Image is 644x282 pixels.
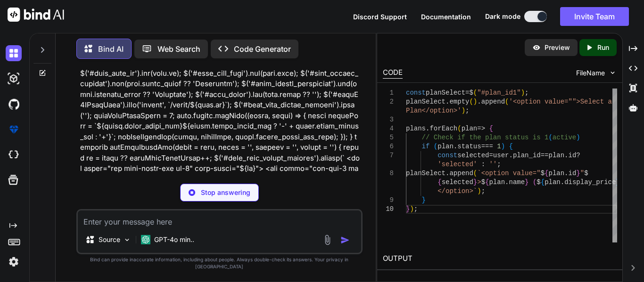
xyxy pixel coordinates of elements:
[76,256,363,270] p: Bind can provide inaccurate information, including about people. Always double-check its answers....
[201,188,250,197] p: Stop answering
[383,89,394,97] div: 1
[406,98,446,105] span: planSelect
[469,89,473,97] span: $
[481,161,485,168] span: :
[497,161,501,168] span: ;
[569,169,577,177] span: id
[576,152,580,159] span: ?
[457,152,489,159] span: selected
[234,43,291,55] p: Code Generator
[576,134,580,141] span: )
[564,178,616,186] span: display_price
[383,97,394,106] div: 2
[509,98,612,105] span: '<option value="">Select a
[438,187,477,195] span: </option>`
[469,98,473,105] span: (
[406,125,426,132] span: plans
[99,235,120,244] p: Source
[576,169,580,177] span: }
[509,152,512,159] span: .
[489,161,497,168] span: ''
[505,98,509,105] span: (
[383,169,394,178] div: 8
[6,96,22,112] img: githubDark
[473,178,477,186] span: }
[429,125,457,132] span: forEach
[123,236,131,244] img: Pick Models
[98,43,124,55] p: Bind AI
[322,234,333,245] img: attachment
[434,143,438,150] span: (
[438,161,477,168] span: 'selected'
[576,68,605,78] span: FileName
[383,142,394,151] div: 6
[465,107,469,114] span: ;
[545,43,570,52] p: Preview
[449,169,473,177] span: append
[383,124,394,133] div: 4
[481,187,485,195] span: ;
[481,143,493,150] span: ===
[6,121,22,137] img: premium
[454,143,457,150] span: .
[541,152,549,159] span: ==
[438,152,457,159] span: const
[505,178,509,186] span: .
[545,169,548,177] span: {
[564,169,568,177] span: .
[561,178,564,186] span: .
[383,115,394,124] div: 3
[377,248,622,270] h2: OUTPUT
[406,205,410,213] span: }
[157,43,200,55] p: Web Search
[457,143,481,150] span: status
[477,178,481,186] span: >
[383,205,394,214] div: 10
[438,143,454,150] span: plan
[493,152,509,159] span: user
[489,152,493,159] span: =
[597,43,609,52] p: Run
[560,7,629,26] button: Invite Team
[446,169,449,177] span: .
[509,143,513,150] span: {
[473,98,477,105] span: )
[353,13,407,21] span: Discord Support
[406,169,446,177] span: planSelect
[353,12,407,22] button: Discord Support
[525,89,528,97] span: ;
[481,178,485,186] span: $
[485,178,489,186] span: {
[549,169,565,177] span: plan
[609,69,617,77] img: chevron down
[541,178,545,186] span: {
[564,152,568,159] span: .
[481,98,505,105] span: append
[509,178,525,186] span: name
[477,187,481,195] span: )
[553,134,576,141] span: active
[383,196,394,205] div: 9
[489,178,505,186] span: plan
[462,107,465,114] span: )
[414,205,418,213] span: ;
[383,151,394,160] div: 7
[442,178,473,186] span: selected
[422,134,549,141] span: // Check if the plan status is 1
[383,133,394,142] div: 5
[465,89,469,97] span: =
[410,205,413,213] span: )
[501,143,505,150] span: )
[457,125,461,132] span: (
[477,125,485,132] span: =>
[8,8,64,22] img: Bind AI
[525,178,528,186] span: }
[521,89,525,97] span: )
[406,107,462,114] span: Plan</option>'
[584,169,588,177] span: $
[438,178,441,186] span: {
[477,169,540,177] span: `<option value="
[548,134,552,141] span: (
[406,89,426,97] span: const
[485,12,520,21] span: Dark mode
